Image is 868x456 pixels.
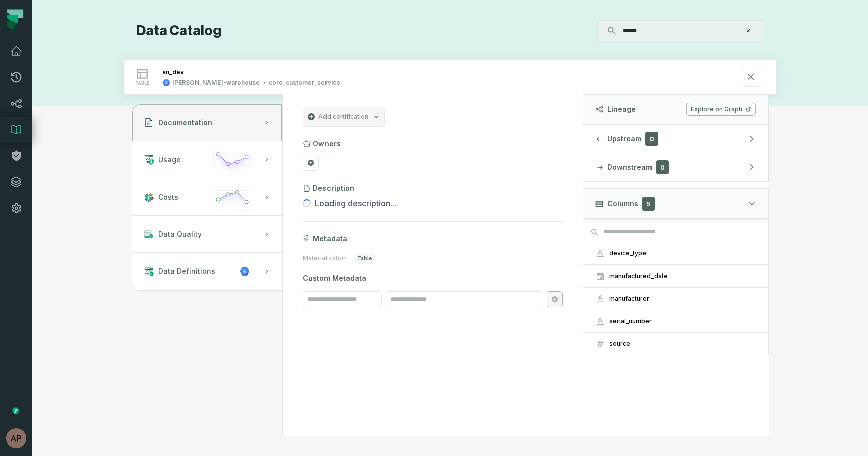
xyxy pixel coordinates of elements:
div: core_customer_service [269,79,340,87]
div: device_type [609,249,756,257]
span: Data Definitions [158,266,215,277]
span: Data Quality [158,229,202,239]
div: source [609,340,756,348]
span: Metadata [313,234,347,244]
button: Downstream0 [583,153,768,181]
button: manufactured_date [583,265,768,287]
span: Usage [158,155,181,165]
span: Add certification [318,113,368,121]
span: Documentation [158,118,212,128]
div: juul-warehouse [172,79,260,87]
h3: Description [313,183,354,193]
div: manufacturer [609,295,756,303]
button: Clear search query [743,26,753,36]
span: Downstream [607,162,652,172]
span: Columns [607,199,638,209]
div: Tooltip anchor [11,406,20,415]
div: manufactured_date [609,272,756,280]
span: timestamp [595,271,605,281]
a: Explore on Graph [686,103,756,116]
span: table [135,81,149,86]
span: string [595,316,605,326]
span: string [595,294,605,304]
span: 0 [656,160,669,174]
span: Costs [158,192,178,202]
button: serial_number [583,310,768,332]
button: Add certification [303,107,385,127]
span: string [595,248,605,258]
span: Materialization [303,254,347,262]
span: Loading description... [315,197,396,209]
h1: Data Catalog [136,22,222,40]
span: 0 [645,132,658,146]
span: Lineage [607,104,636,114]
button: manufacturer [583,288,768,310]
button: Upstream0 [583,125,768,153]
span: integer [595,339,605,349]
button: Columns5 [583,188,769,218]
button: table[PERSON_NAME]-warehousecore_customer_service [124,60,776,94]
div: serial_number [609,317,756,325]
button: device_type [583,242,768,264]
div: sn_dev [162,68,184,76]
h3: Owners [313,139,341,149]
span: 5 [642,197,655,211]
img: avatar of Aryan Siddhabathula (c) [6,428,26,448]
span: Custom Metadata [303,273,563,283]
button: source [583,333,768,355]
span: table [354,253,375,264]
span: Upstream [607,134,641,144]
